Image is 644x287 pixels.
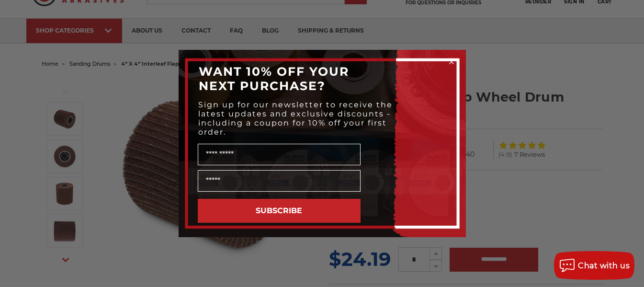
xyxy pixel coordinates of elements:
[198,100,393,137] span: Sign up for our newsletter to receive the latest updates and exclusive discounts - including a co...
[198,199,361,223] button: SUBSCRIBE
[554,251,634,280] button: Chat with us
[198,170,361,192] input: Email
[447,57,456,67] button: Close dialog
[578,261,630,270] span: Chat with us
[199,64,349,93] span: WANT 10% OFF YOUR NEXT PURCHASE?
